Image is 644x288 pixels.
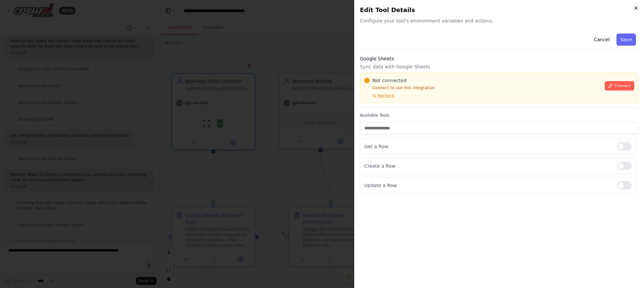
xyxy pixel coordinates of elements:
p: Connect to use this integration [364,85,601,91]
p: Get a Row [364,143,611,150]
span: Connect [614,83,631,89]
button: Recheck [364,93,394,99]
p: Sync data with Google Sheets [360,63,639,70]
label: Available Tools [360,113,639,118]
button: Cancel [590,34,613,46]
button: Connect [605,81,634,91]
h3: Google Sheets [360,55,639,62]
span: Not connected [372,77,407,84]
span: Configure your tool's environment variables and actions. [360,17,639,24]
button: Save [616,34,636,46]
h2: Edit Tool Details [360,5,639,15]
p: Update a Row [364,182,611,189]
span: Recheck [378,93,394,99]
p: Create a Row [364,163,611,169]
